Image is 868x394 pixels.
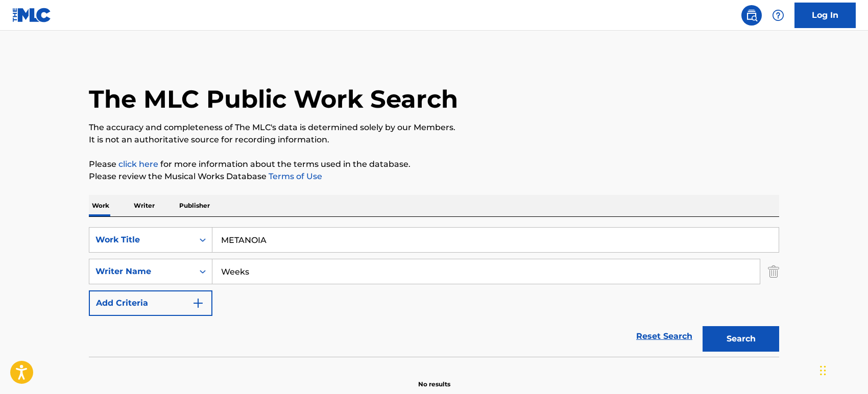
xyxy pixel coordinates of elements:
p: Publisher [176,195,213,216]
a: Reset Search [631,325,697,348]
div: Writer Name [95,265,187,278]
img: MLC Logo [12,8,52,22]
img: 9d2ae6d4665cec9f34b9.svg [192,297,204,309]
button: Add Criteria [89,290,212,316]
div: Help [768,5,788,26]
iframe: Chat Widget [817,345,868,394]
div: Drag [820,355,826,386]
form: Search Form [89,227,779,357]
img: help [772,9,784,21]
div: Work Title [95,234,187,246]
img: Delete Criterion [768,259,779,284]
button: Search [703,326,779,352]
p: Work [89,195,112,216]
p: It is not an authoritative source for recording information. [89,134,779,146]
a: Terms of Use [267,171,322,181]
a: Public Search [741,5,762,26]
p: No results [418,367,450,389]
p: Writer [131,195,158,216]
a: click here [118,159,158,169]
h1: The MLC Public Work Search [89,84,458,114]
p: Please for more information about the terms used in the database. [89,158,779,170]
p: Please review the Musical Works Database [89,170,779,183]
p: The accuracy and completeness of The MLC's data is determined solely by our Members. [89,121,779,134]
img: search [745,9,758,21]
a: Log In [794,3,856,28]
